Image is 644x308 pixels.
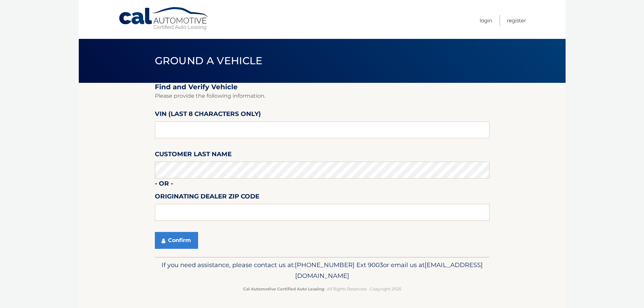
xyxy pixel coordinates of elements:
[159,260,485,281] p: If you need assistance, please contact us at: or email us at
[155,54,263,67] span: Ground a Vehicle
[243,286,324,291] strong: Cal Automotive Certified Auto Leasing
[155,149,232,162] label: Customer Last Name
[155,83,490,91] h2: Find and Verify Vehicle
[155,191,259,204] label: Originating Dealer Zip Code
[507,15,526,26] a: Register
[155,179,173,191] label: - or -
[155,91,490,101] p: Please provide the following information.
[155,232,198,249] button: Confirm
[118,7,210,31] a: Cal Automotive
[295,261,383,269] span: [PHONE_NUMBER] Ext 9003
[159,285,485,292] p: - All Rights Reserved - Copyright 2025
[155,109,261,121] label: VIN (last 8 characters only)
[480,15,492,26] a: Login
